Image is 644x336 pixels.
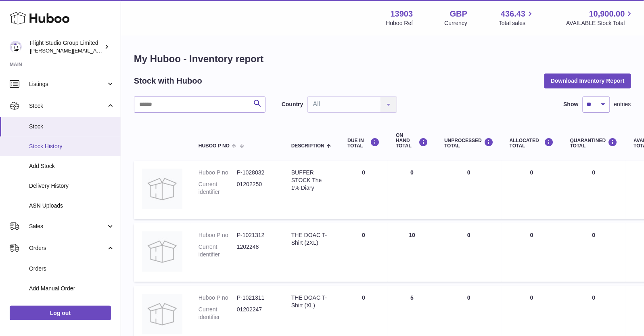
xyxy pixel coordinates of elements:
span: Delivery History [29,182,115,190]
img: product image [142,231,182,272]
div: UNPROCESSED Total [444,138,493,149]
span: Listings [29,80,106,88]
dt: Huboo P no [199,294,237,302]
dt: Current identifier [199,306,237,321]
dd: 01202250 [237,181,275,196]
a: Log out [10,306,111,320]
td: 0 [502,161,562,219]
span: Orders [29,244,106,252]
dd: 1202248 [237,243,275,258]
dt: Huboo P no [199,231,237,239]
span: 10,900.00 [589,8,625,19]
td: 0 [339,223,388,282]
strong: GBP [450,8,467,19]
strong: 13903 [391,8,413,19]
span: Huboo P no [199,143,230,149]
span: 436.43 [501,8,525,19]
a: 10,900.00 AVAILABLE Stock Total [566,8,634,27]
div: ON HAND Total [396,133,428,149]
span: Add Stock [29,162,115,170]
span: Stock [29,123,115,130]
span: [PERSON_NAME][EMAIL_ADDRESS][DOMAIN_NAME] [30,47,162,54]
div: ALLOCATED Total [510,138,554,149]
span: 0 [592,169,596,176]
div: QUARANTINED Total [570,138,618,149]
td: 10 [388,223,436,282]
dd: P-1021311 [237,294,275,302]
dt: Current identifier [199,181,237,196]
dt: Huboo P no [199,169,237,176]
td: 0 [436,161,502,219]
dt: Current identifier [199,243,237,258]
dd: P-1028032 [237,169,275,176]
h1: My Huboo - Inventory report [134,52,631,65]
span: Stock History [29,143,115,150]
div: Huboo Ref [386,19,413,27]
label: Show [564,101,579,108]
td: 0 [502,223,562,282]
h2: Stock with Huboo [134,76,202,86]
div: Currency [445,19,468,27]
span: Orders [29,265,115,273]
span: Stock [29,102,106,110]
td: 0 [339,161,388,219]
span: ASN Uploads [29,202,115,210]
span: 0 [592,294,596,301]
img: product image [142,169,182,209]
div: Flight Studio Group Limited [30,39,102,55]
span: Total sales [499,19,535,27]
a: 436.43 Total sales [499,8,535,27]
td: 0 [388,161,436,219]
img: natasha@stevenbartlett.com [10,41,22,53]
span: AVAILABLE Stock Total [566,19,634,27]
span: entries [614,101,631,108]
dd: P-1021312 [237,231,275,239]
div: BUFFER STOCK The 1% Diary [291,169,331,192]
span: 0 [592,232,596,238]
td: 0 [436,223,502,282]
div: THE DOAC T-Shirt (XL) [291,294,331,309]
dd: 01202247 [237,306,275,321]
img: product image [142,294,182,334]
span: Sales [29,223,106,230]
button: Download Inventory Report [544,73,631,88]
div: DUE IN TOTAL [347,138,380,149]
span: Description [291,143,324,149]
div: THE DOAC T-Shirt (2XL) [291,231,331,247]
span: Add Manual Order [29,285,115,292]
label: Country [282,101,303,108]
